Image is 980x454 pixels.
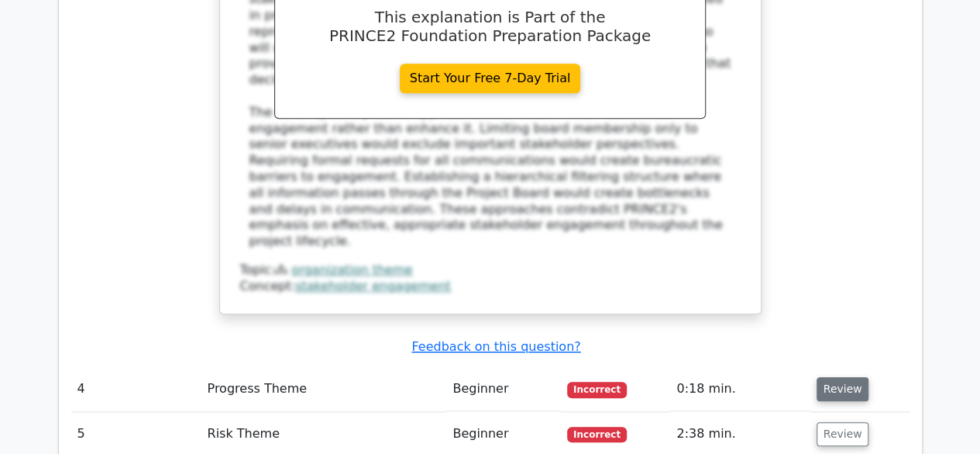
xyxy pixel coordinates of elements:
td: 0:18 min. [670,367,810,411]
td: Beginner [446,367,561,411]
button: Review [817,377,869,401]
a: stakeholder engagement [295,279,451,293]
div: Topic: [240,262,741,279]
span: Incorrect [567,427,627,442]
td: Progress Theme [201,367,446,411]
button: Review [817,422,869,446]
a: Feedback on this question? [411,339,580,354]
a: Start Your Free 7-Day Trial [400,64,581,93]
span: Incorrect [567,382,627,397]
div: Concept: [240,279,741,295]
a: organization theme [291,262,412,277]
td: 4 [71,367,201,411]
